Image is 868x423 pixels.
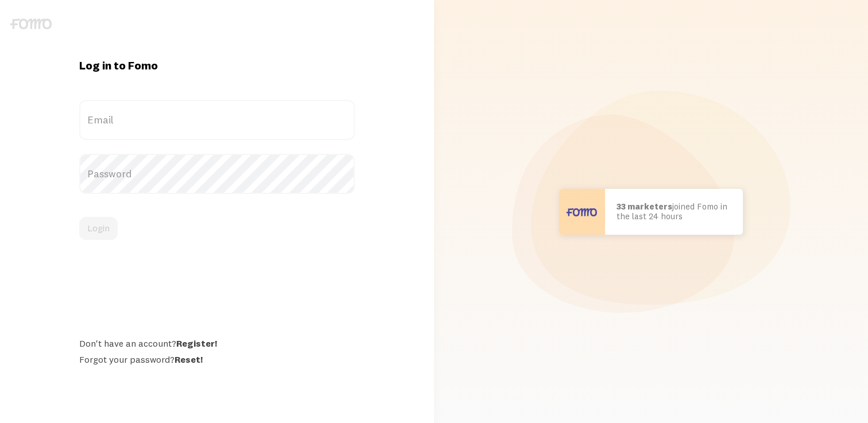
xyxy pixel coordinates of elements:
[79,100,355,140] label: Email
[559,189,605,235] img: User avatar
[79,58,355,73] h1: Log in to Fomo
[617,201,672,212] b: 33 marketers
[79,337,355,349] div: Don't have an account?
[79,354,355,365] div: Forgot your password?
[79,154,355,194] label: Password
[175,354,203,365] a: Reset!
[176,337,217,349] a: Register!
[617,202,731,221] p: joined Fomo in the last 24 hours
[10,18,52,29] img: fomo-logo-gray-b99e0e8ada9f9040e2984d0d95b3b12da0074ffd48d1e5cb62ac37fc77b0b268.svg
